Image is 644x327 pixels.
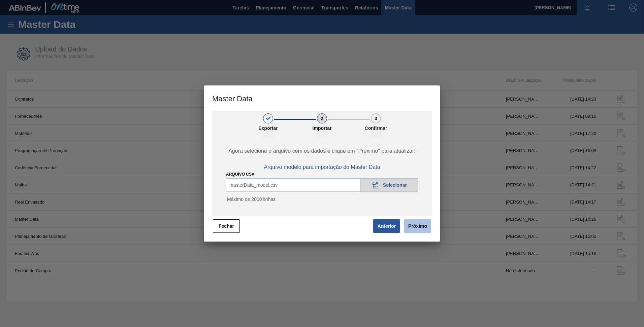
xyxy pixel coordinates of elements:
[204,85,440,111] h3: Master Data
[370,111,382,138] button: 3Confirmar
[264,164,380,170] span: Arquivo modelo para importação do Master Data
[262,111,274,138] button: 1Exportar
[359,125,393,131] p: Confirmar
[251,125,285,131] p: Exportar
[226,196,418,202] p: Máximo de 2000 linhas
[371,113,381,123] div: 3
[316,111,328,138] button: 2Importar
[317,113,327,123] div: 2
[383,182,407,188] span: Selecionar
[213,219,240,233] button: Fechar
[226,172,254,177] label: ARQUIVO CSV
[373,219,400,233] button: Anterior
[305,125,339,131] p: Importar
[220,148,424,154] span: Agora selecione o arquivo com os dados e clique em "Próximo" para atualizar!
[229,182,278,188] span: masterData_model.csv
[263,113,273,123] div: 1
[404,219,431,233] button: Próximo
